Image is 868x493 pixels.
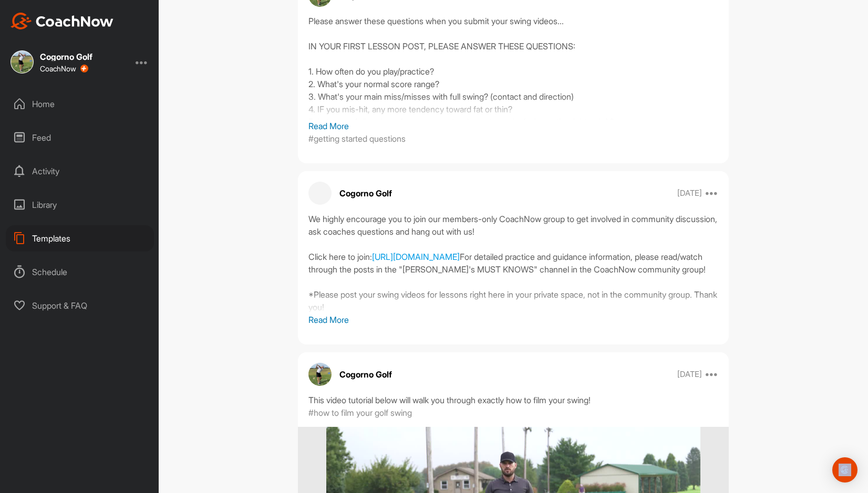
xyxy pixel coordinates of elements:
[6,124,154,151] div: Feed
[6,225,154,251] div: Templates
[11,13,113,29] img: CoachNow
[832,457,857,482] div: Open Intercom Messenger
[372,251,460,262] a: [URL][DOMAIN_NAME]
[40,53,92,61] div: Cogorno Golf
[339,368,392,381] p: Cogorno Golf
[6,192,154,218] div: Library
[6,158,154,184] div: Activity
[677,188,702,198] p: [DATE]
[308,132,406,145] p: #getting started questions
[6,91,154,117] div: Home
[40,65,88,73] div: CoachNow
[11,50,34,74] img: square_d1c020ef43f25eddc99f18be7fb47767.jpg
[339,187,392,200] p: Cogorno Golf
[308,213,718,313] div: We highly encourage you to join our members-only CoachNow group to get involved in community disc...
[308,363,332,386] img: avatar
[308,406,412,419] p: #how to film your golf swing
[308,313,718,326] p: Read More
[6,292,154,319] div: Support & FAQ
[308,394,718,406] div: This video tutorial below will walk you through exactly how to film your swing!
[308,15,718,120] div: Please answer these questions when you submit your swing videos... IN YOUR FIRST LESSON POST, PLE...
[677,369,702,380] p: [DATE]
[6,259,154,285] div: Schedule
[308,120,718,132] p: Read More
